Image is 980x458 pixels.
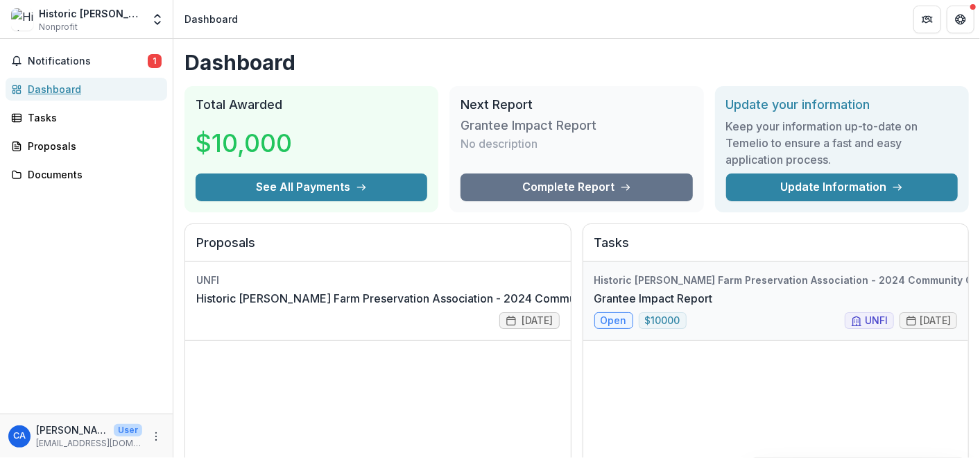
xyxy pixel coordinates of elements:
h2: Total Awarded [196,97,427,112]
img: Historic Franklin Metcalf Farm Preservation Association [11,8,33,31]
div: Tasks [28,110,156,125]
p: No description [461,135,538,152]
p: User [114,424,142,436]
button: Notifications1 [6,50,167,72]
a: Update Information [726,173,958,201]
h2: Tasks [594,235,958,262]
span: Notifications [28,56,148,67]
h1: Dashboard [184,50,969,75]
h2: Next Report [461,97,692,112]
span: 1 [148,54,162,68]
a: Documents [6,163,167,186]
p: [EMAIL_ADDRESS][DOMAIN_NAME] [36,437,142,450]
a: Grantee Impact Report [594,290,713,307]
button: Open entity switcher [148,6,167,33]
h3: Grantee Impact Report [461,118,596,133]
h2: Proposals [196,235,560,262]
div: Documents [28,167,156,182]
p: [PERSON_NAME] [36,423,108,437]
div: Carrie Almon [13,432,26,441]
h3: $10,000 [196,124,300,162]
span: Nonprofit [39,21,78,33]
a: Tasks [6,106,167,129]
button: Get Help [947,6,974,33]
button: More [148,428,164,445]
h3: Keep your information up-to-date on Temelio to ensure a fast and easy application process. [726,118,958,168]
div: Dashboard [184,12,238,26]
div: Proposals [28,139,156,153]
a: Dashboard [6,78,167,101]
a: Historic [PERSON_NAME] Farm Preservation Association - 2024 Community Grant [196,290,626,307]
nav: breadcrumb [179,9,243,29]
div: Dashboard [28,82,156,96]
button: Partners [913,6,941,33]
h2: Update your information [726,97,958,112]
a: Complete Report [461,173,692,201]
div: Historic [PERSON_NAME] Farm Preservation Association [39,6,142,21]
a: Proposals [6,135,167,158]
button: See All Payments [196,173,427,201]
